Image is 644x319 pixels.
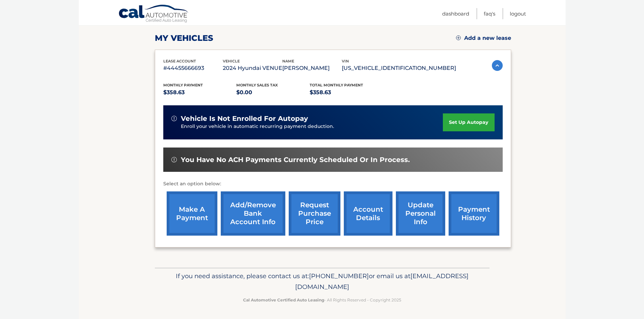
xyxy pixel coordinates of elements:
[484,8,495,19] a: FAQ's
[181,114,308,123] span: vehicle is not enrolled for autopay
[492,60,503,71] img: accordion-active.svg
[163,180,503,188] p: Select an option below:
[342,59,349,63] span: vin
[310,83,363,87] span: Total Monthly Payment
[282,63,342,73] p: [PERSON_NAME]
[167,191,217,236] a: make a payment
[171,157,177,162] img: alert-white.svg
[223,63,282,73] p: 2024 Hyundai VENUE
[456,35,461,40] img: add.svg
[223,59,240,63] span: vehicle
[163,83,203,87] span: Monthly Payment
[236,83,278,87] span: Monthly sales Tax
[171,116,177,121] img: alert-white.svg
[342,63,456,73] p: [US_VEHICLE_IDENTIFICATION_NUMBER]
[289,191,340,236] a: request purchase price
[236,88,310,97] p: $0.00
[221,191,285,236] a: Add/Remove bank account info
[456,35,511,42] a: Add a new lease
[159,271,485,292] p: If you need assistance, please contact us at: or email us at
[163,59,196,63] span: lease account
[309,272,369,280] span: [PHONE_NUMBER]
[442,8,469,19] a: Dashboard
[155,33,213,43] h2: my vehicles
[295,272,469,291] span: [EMAIL_ADDRESS][DOMAIN_NAME]
[118,4,189,24] a: Cal Automotive
[310,88,383,97] p: $358.63
[181,156,410,164] span: You have no ACH payments currently scheduled or in process.
[181,123,443,130] p: Enroll your vehicle in automatic recurring payment deduction.
[449,191,499,236] a: payment history
[159,296,485,303] p: - All Rights Reserved - Copyright 2025
[163,63,223,73] p: #44455666693
[344,191,392,236] a: account details
[443,113,494,131] a: set up autopay
[282,59,294,63] span: name
[163,88,237,97] p: $358.63
[243,297,324,302] strong: Cal Automotive Certified Auto Leasing
[510,8,526,19] a: Logout
[396,191,445,236] a: update personal info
